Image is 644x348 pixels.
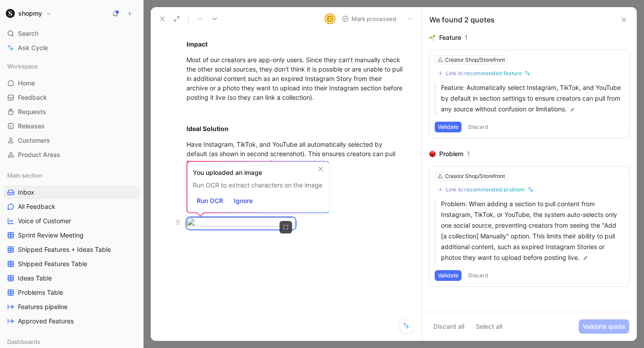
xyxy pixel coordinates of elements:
div: Most of our creators are app-only users. Since they can’t manually check the other social sources... [186,55,405,102]
button: Link to recommended feature [435,68,534,79]
a: Shipped Features Table [4,257,140,271]
button: Select all [472,319,506,334]
span: Main section [7,171,42,180]
header: You uploaded an image [193,167,322,178]
span: Features pipeline [18,302,68,311]
span: Inbox [18,188,34,197]
span: Feedback [18,93,47,102]
a: Product Areas [4,148,140,161]
div: Link to recommended feature [446,70,522,77]
span: Dashboards [7,337,40,346]
a: Requests [4,105,140,119]
div: C [326,14,335,23]
span: Product Areas [18,150,60,159]
button: Ignore [230,195,257,207]
span: Run OCR [197,195,223,206]
button: Validate [435,122,462,132]
span: Problems Table [18,288,63,297]
span: Shipped Features + Ideas Table [18,245,111,254]
span: Shipped Features Table [18,259,87,268]
div: Creator Shop/Storefront [445,172,505,181]
a: Features pipeline [4,300,140,314]
span: Ideas Table [18,274,52,283]
button: Discard [465,270,491,281]
img: 🌱 [429,34,436,41]
button: shopmyshopmy [4,7,54,20]
div: Problem [439,149,463,159]
a: Inbox [4,186,140,199]
span: Releases [18,122,45,131]
img: 🔴 [429,151,436,157]
span: Ignore [234,195,253,206]
span: Requests [18,107,46,116]
span: Sprint Review Meeting [18,231,84,240]
div: Creator Shop/Storefront [445,55,505,64]
div: We found 2 quotes [429,14,495,25]
a: Problems Table [4,286,140,299]
div: Search [4,27,140,40]
a: All Feedback [4,200,140,213]
div: Link to recommended problem [446,186,525,193]
div: 1 [465,32,468,43]
button: Mark processed [338,13,400,25]
p: Feature: Automatically select Instagram, TikTok, and YouTube by default in section settings to en... [441,82,624,115]
div: Have Instagram, TikTok, and YouTube all automatically selected by default (as shown in second scr... [186,140,405,168]
span: Approved Features [18,317,74,326]
div: 1 [467,149,470,159]
button: Validate quote [579,319,629,334]
div: Main sectionInboxAll FeedbackVoice of CustomerSprint Review MeetingShipped Features + Ideas Table... [4,169,140,328]
button: Discard all [429,319,468,334]
span: Customers [18,136,50,145]
div: Workspace [4,59,140,73]
button: Discard [465,122,491,132]
h1: shopmy [18,9,42,17]
span: All Feedback [18,202,55,211]
span: Voice of Customer [18,216,71,225]
img: shopmy [6,9,15,18]
span: Workspace [7,62,38,71]
img: IMG_3594 (1).png [186,217,296,229]
p: Problem: When adding a section to pull content from Instagram, TikTok, or YouTube, the system aut... [441,199,624,263]
button: Run OCR [193,195,227,207]
span: Home [18,79,35,88]
a: Home [4,76,140,90]
strong: Impact [186,40,208,48]
a: Releases [4,119,140,133]
button: Link to recommended problem [435,184,537,195]
strong: Ideal Solution [186,125,229,132]
img: pen.svg [569,106,576,113]
a: Feedback [4,91,140,104]
a: Sprint Review Meeting [4,229,140,242]
div: Run OCR to extract characters on the image [193,180,322,191]
a: Customers [4,134,140,147]
a: Voice of Customer [4,214,140,228]
a: Ideas Table [4,272,140,285]
button: Validate [435,270,462,281]
span: Search [18,28,38,39]
a: Ask Cycle [4,41,140,55]
img: pen.svg [582,255,589,261]
a: Approved Features [4,314,140,328]
a: Shipped Features + Ideas Table [4,243,140,256]
div: Feature [439,32,461,43]
span: Ask Cycle [18,42,48,53]
div: Main section [4,169,140,182]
